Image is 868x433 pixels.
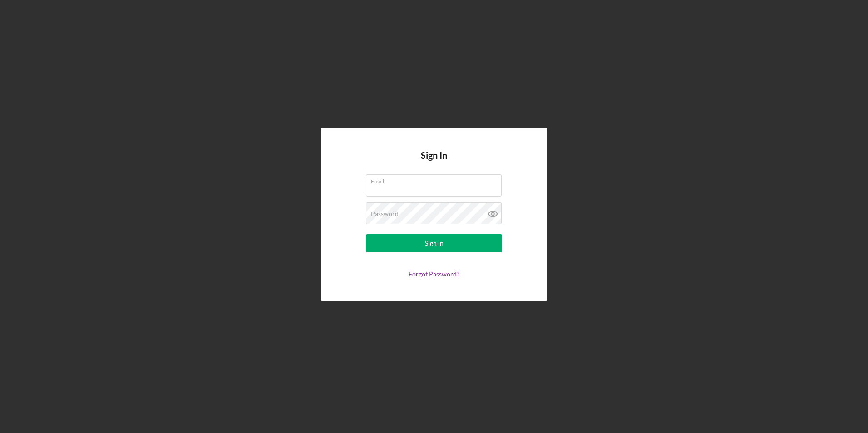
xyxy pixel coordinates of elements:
[409,270,459,278] a: Forgot Password?
[425,234,444,252] div: Sign In
[421,150,447,174] h4: Sign In
[371,175,502,185] label: Email
[371,210,399,217] label: Password
[366,234,502,252] button: Sign In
